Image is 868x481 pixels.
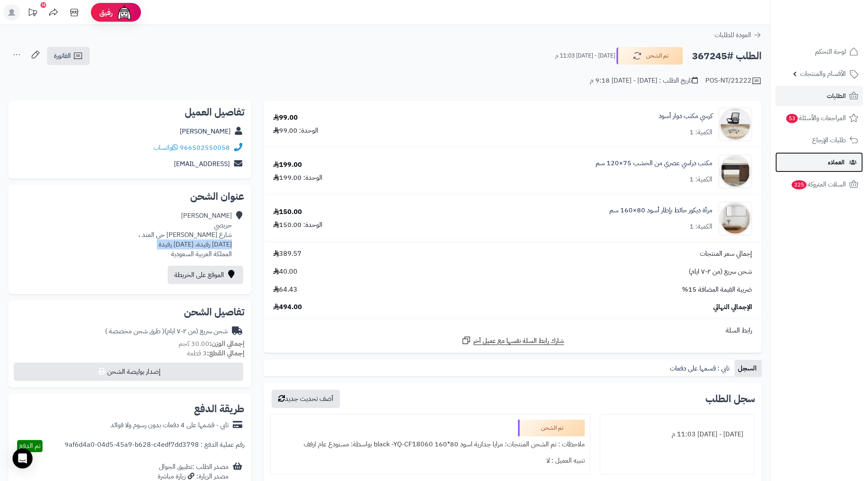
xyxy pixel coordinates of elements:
[719,202,752,235] img: 1753778503-1-90x90.jpg
[180,143,230,153] a: 966502550058
[54,51,71,61] span: الفاتورة
[65,440,244,452] div: رقم عملية الدفع : 9af6d4a0-04d5-45a9-b628-c4edf7dd3798
[792,180,807,189] span: 225
[700,249,752,259] span: إجمالي سعر المنتجات
[689,175,712,184] div: الكمية: 1
[174,159,230,169] a: [EMAIL_ADDRESS]
[180,126,231,136] a: [PERSON_NAME]
[705,394,755,404] h3: سجل الطلب
[153,143,178,153] a: واتساب
[735,360,762,377] a: السجل
[276,453,585,469] div: تنبيه العميل : لا
[14,363,243,381] button: إصدار بوليصة الشحن
[715,30,751,40] span: العودة للطلبات
[596,159,712,168] a: مكتب دراسي عصري من الخشب 75×120 سم
[209,339,244,349] strong: إجمالي الوزن:
[168,266,243,284] a: الموقع على الخريطة
[15,307,244,317] h2: تفاصيل الشحن
[194,404,244,414] h2: طريقة الدفع
[713,302,752,312] span: الإجمالي النهائي
[273,220,322,230] div: الوحدة: 150.00
[273,160,302,170] div: 199.00
[273,126,318,136] div: الوحدة: 99.00
[473,336,564,346] span: شارك رابط السلة نفسها مع عميل آخر
[800,68,846,80] span: الأقسام والمنتجات
[616,47,683,65] button: تم الشحن
[111,421,229,430] div: تابي - قسّمها على 4 دفعات بدون رسوم ولا فوائد
[555,52,615,60] small: [DATE] - [DATE] 11:03 م
[811,20,860,37] img: logo-2.png
[689,222,712,232] div: الكمية: 1
[705,76,762,86] div: POS-NT/21222
[13,448,33,468] div: Open Intercom Messenger
[273,267,297,277] span: 40.00
[775,130,863,150] a: طلبات الإرجاع
[105,327,228,336] div: شحن سريع (من ٢-٧ ايام)
[609,206,712,215] a: مرآة ديكور حائط بإطار أسود 80×160 سم
[273,113,298,123] div: 99.00
[590,76,698,86] div: تاريخ الطلب : [DATE] - [DATE] 9:18 م
[791,179,846,190] span: السلات المتروكة
[99,8,113,18] span: رفيق
[47,47,90,65] a: الفاتورة
[138,211,232,259] div: [PERSON_NAME] حريصي شارع [PERSON_NAME] حي العند ، [DATE] رفيدة، [DATE] رفيدة المملكة العربية السع...
[785,112,846,124] span: المراجعات والأسئلة
[518,420,585,436] div: تم الشحن
[273,249,302,259] span: 389.57
[775,42,863,62] a: لوحة التحكم
[828,156,845,168] span: العملاء
[40,2,46,8] div: 10
[827,90,846,102] span: الطلبات
[692,48,762,65] h2: الطلب #367245
[719,155,752,188] img: 1751106397-1-90x90.jpg
[22,4,43,23] a: تحديثات المنصة
[273,207,302,217] div: 150.00
[179,339,244,349] small: 30.00 كجم
[812,134,846,146] span: طلبات الإرجاع
[15,191,244,201] h2: عنوان الشحن
[659,111,712,121] a: كرسي مكتب دوار أسود
[273,285,297,295] span: 64.43
[605,426,750,443] div: [DATE] - [DATE] 11:03 م
[775,174,863,194] a: السلات المتروكة225
[276,436,585,453] div: ملاحظات : تم الشحن المنتجات: مرايا جدارية اسود 80*160 black -YQ-CF18060 بواسطة: مستودع عام ارفف
[689,128,712,137] div: الكمية: 1
[272,390,340,408] button: أضف تحديث جديد
[273,173,322,183] div: الوحدة: 199.00
[207,348,244,358] strong: إجمالي القطع:
[461,335,564,346] a: شارك رابط السلة نفسها مع عميل آخر
[719,108,752,141] img: 1747294236-1-90x90.jpg
[273,302,302,312] span: 494.00
[667,360,735,377] a: تابي : قسمها على دفعات
[815,46,846,58] span: لوحة التحكم
[786,114,798,123] span: 53
[105,326,164,336] span: ( طرق شحن مخصصة )
[267,326,758,335] div: رابط السلة
[116,4,133,21] img: ai-face.png
[689,267,752,277] span: شحن سريع (من ٢-٧ ايام)
[775,86,863,106] a: الطلبات
[715,30,762,40] a: العودة للطلبات
[682,285,752,295] span: ضريبة القيمة المضافة 15%
[187,348,244,358] small: 3 قطعة
[775,108,863,128] a: المراجعات والأسئلة53
[775,152,863,172] a: العملاء
[19,441,40,451] span: تم الدفع
[15,107,244,117] h2: تفاصيل العميل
